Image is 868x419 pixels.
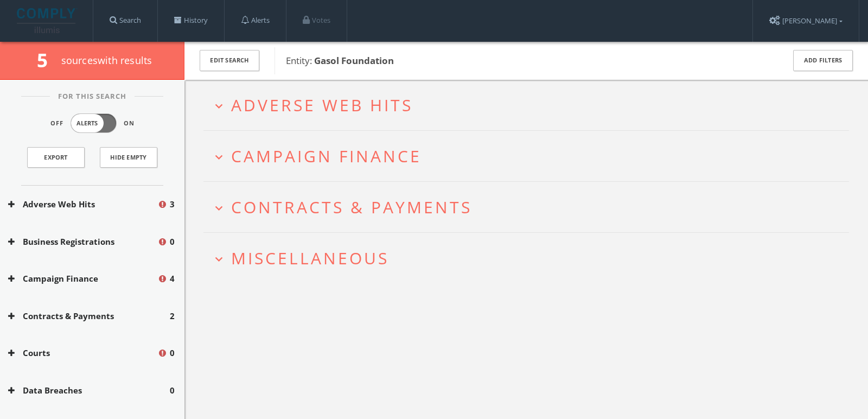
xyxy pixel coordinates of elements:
[170,272,175,285] span: 4
[231,145,422,167] span: Campaign Finance
[170,198,175,211] span: 3
[170,310,175,322] span: 2
[17,8,78,33] img: illumis
[8,198,157,211] button: Adverse Web Hits
[212,99,226,113] i: expand_more
[27,147,85,168] a: Export
[231,196,472,218] span: Contracts & Payments
[170,236,175,248] span: 0
[8,272,157,285] button: Campaign Finance
[8,347,157,359] button: Courts
[231,94,413,116] span: Adverse Web Hits
[212,147,849,165] button: expand_moreCampaign Finance
[212,198,849,216] button: expand_moreContracts & Payments
[793,50,853,71] button: Add Filters
[286,54,394,67] span: Entity:
[200,50,259,71] button: Edit Search
[50,119,63,128] span: Off
[8,384,170,397] button: Data Breaches
[212,201,226,215] i: expand_more
[231,247,389,269] span: Miscellaneous
[212,150,226,164] i: expand_more
[8,236,157,248] button: Business Registrations
[37,47,57,73] span: 5
[212,96,849,114] button: expand_moreAdverse Web Hits
[170,347,175,359] span: 0
[124,119,135,128] span: On
[8,310,170,322] button: Contracts & Payments
[50,91,135,102] span: For This Search
[212,249,849,267] button: expand_moreMiscellaneous
[100,147,157,168] button: Hide Empty
[212,252,226,266] i: expand_more
[61,54,152,67] span: source s with results
[314,54,394,67] b: Gasol Foundation
[170,384,175,397] span: 0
